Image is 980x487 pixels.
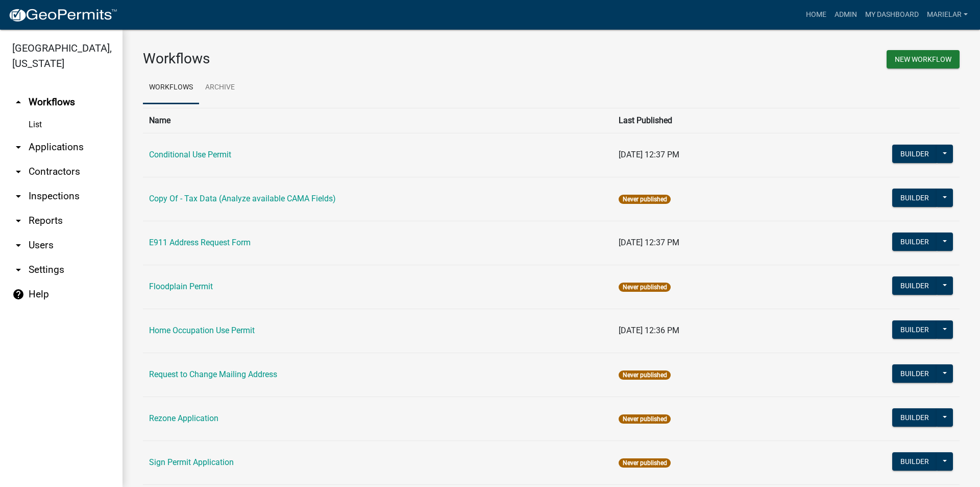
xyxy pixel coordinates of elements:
a: Conditional Use Permit [149,150,231,159]
a: Copy Of - Tax Data (Analyze available CAMA Fields) [149,194,336,203]
a: Workflows [143,72,199,104]
i: arrow_drop_down [12,215,24,227]
button: Builder [892,408,937,427]
a: Home [802,5,830,25]
a: Archive [199,72,241,104]
button: Builder [892,452,937,471]
span: [DATE] 12:37 PM [619,150,679,159]
a: marielar [923,5,972,25]
a: Rezone Application [149,413,218,423]
button: New Workflow [887,50,960,68]
i: arrow_drop_down [12,190,24,202]
a: Admin [830,5,861,25]
a: Home Occupation Use Permit [149,326,255,335]
i: arrow_drop_down [12,239,24,251]
a: Floodplain Permit [149,282,213,291]
span: [DATE] 12:37 PM [619,238,679,247]
th: Last Published [612,108,785,133]
button: Builder [892,233,937,251]
i: arrow_drop_down [12,166,24,178]
i: help [12,288,24,300]
span: Never published [619,458,670,468]
i: arrow_drop_down [12,141,24,153]
span: Never published [619,370,670,380]
span: Never published [619,195,670,204]
th: Name [143,108,612,133]
button: Builder [892,145,937,163]
h3: Workflows [143,50,544,67]
span: Never published [619,414,670,424]
button: Builder [892,364,937,383]
a: Request to Change Mailing Address [149,369,277,379]
a: Sign Permit Application [149,457,234,467]
i: arrow_drop_down [12,264,24,276]
a: E911 Address Request Form [149,238,251,247]
span: [DATE] 12:36 PM [619,326,679,335]
i: arrow_drop_up [12,96,24,108]
a: My Dashboard [861,5,923,25]
span: Never published [619,283,670,292]
button: Builder [892,276,937,295]
button: Builder [892,189,937,207]
button: Builder [892,320,937,339]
